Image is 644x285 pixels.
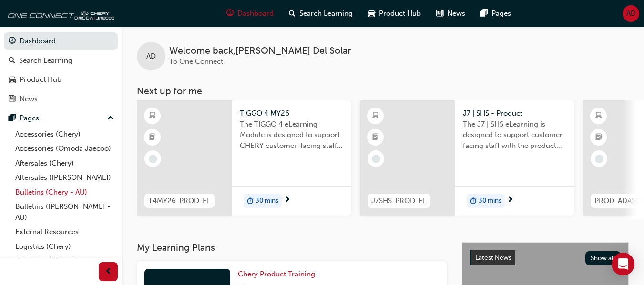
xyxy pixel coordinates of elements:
[238,270,315,278] span: Chery Product Training
[360,100,574,216] a: J7SHS-PROD-ELJ7 | SHS - ProductThe J7 | SHS eLearning is designed to support customer facing staf...
[479,196,501,206] span: 30 mins
[240,119,344,151] span: The TIGGO 4 eLearning Module is designed to support CHERY customer-facing staff with the product ...
[372,110,379,122] span: learningResourceType_ELEARNING-icon
[372,131,379,144] span: booktick-icon
[105,266,112,278] span: prev-icon
[20,113,39,124] div: Pages
[149,110,156,122] span: learningResourceType_ELEARNING-icon
[20,94,38,105] div: News
[4,32,118,50] a: Dashboard
[429,4,473,23] a: news-iconNews
[4,52,118,69] a: Search Learning
[4,71,118,88] a: Product Hub
[447,8,465,19] span: News
[149,155,157,163] span: learningRecordVerb_NONE-icon
[4,109,118,127] button: Pages
[11,239,118,254] a: Logistics (Chery)
[9,57,15,65] span: search-icon
[219,4,281,23] a: guage-iconDashboard
[107,112,114,125] span: up-icon
[5,4,114,23] img: oneconnect
[256,196,278,206] span: 30 mins
[9,95,16,104] span: news-icon
[20,74,61,85] div: Product Hub
[281,4,360,23] a: search-iconSearch Learning
[626,8,636,19] span: AD
[360,4,429,23] a: car-iconProduct Hub
[4,90,118,108] a: News
[595,155,603,163] span: learningRecordVerb_NONE-icon
[289,8,296,20] span: search-icon
[238,269,319,280] a: Chery Product Training
[299,8,353,19] span: Search Learning
[137,242,447,253] h3: My Learning Plans
[9,37,16,46] span: guage-icon
[169,57,223,66] span: To One Connect
[470,250,621,265] a: Latest NewsShow all
[284,196,291,205] span: next-icon
[146,51,156,62] span: AD
[368,8,375,20] span: car-icon
[595,131,602,144] span: booktick-icon
[137,100,351,216] a: T4MY26-PROD-ELTIGGO 4 MY26The TIGGO 4 eLearning Module is designed to support CHERY customer-faci...
[623,5,639,22] button: AD
[473,4,519,23] a: pages-iconPages
[371,196,427,206] span: J7SHS-PROD-EL
[240,108,344,119] span: TIGGO 4 MY26
[169,46,351,57] span: Welcome back , [PERSON_NAME] Del Solar
[470,195,477,207] span: duration-icon
[475,254,511,262] span: Latest News
[11,141,118,156] a: Accessories (Omoda Jaecoo)
[19,55,72,66] div: Search Learning
[507,196,514,205] span: next-icon
[11,199,118,225] a: Bulletins ([PERSON_NAME] - AU)
[149,131,156,144] span: booktick-icon
[612,253,634,275] div: Open Intercom Messenger
[491,8,511,19] span: Pages
[4,30,118,109] button: DashboardSearch LearningProduct HubNews
[11,170,118,185] a: Aftersales ([PERSON_NAME])
[595,110,602,122] span: learningResourceType_ELEARNING-icon
[436,8,443,20] span: news-icon
[480,8,488,20] span: pages-icon
[463,119,567,151] span: The J7 | SHS eLearning is designed to support customer facing staff with the product and sales in...
[237,8,274,19] span: Dashboard
[11,225,118,239] a: External Resources
[9,76,16,84] span: car-icon
[122,86,644,97] h3: Next up for me
[11,254,118,268] a: Marketing (Chery)
[585,251,621,265] button: Show all
[148,196,211,206] span: T4MY26-PROD-EL
[463,108,567,119] span: J7 | SHS - Product
[11,185,118,200] a: Bulletins (Chery - AU)
[247,195,254,207] span: duration-icon
[372,155,380,163] span: learningRecordVerb_NONE-icon
[11,156,118,171] a: Aftersales (Chery)
[9,114,16,123] span: pages-icon
[226,8,234,20] span: guage-icon
[11,127,118,142] a: Accessories (Chery)
[379,8,421,19] span: Product Hub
